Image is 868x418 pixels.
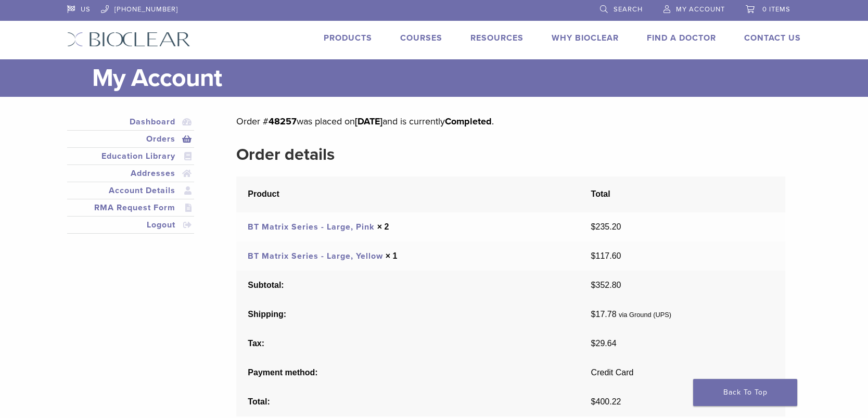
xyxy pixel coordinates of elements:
[591,310,596,319] span: $
[236,113,785,129] p: Order # was placed on and is currently .
[67,32,190,47] img: Bioclear
[269,116,297,127] mark: 48257
[355,116,382,127] mark: [DATE]
[445,116,492,127] mark: Completed
[591,281,596,289] span: $
[591,339,617,348] span: 29.64
[676,5,725,14] span: My Account
[470,33,524,43] a: Resources
[579,176,785,212] th: Total
[236,329,579,358] th: Tax:
[591,251,596,260] span: $
[248,222,375,232] a: BT Matrix Series - Large, Pink
[236,300,579,329] th: Shipping:
[69,219,192,231] a: Logout
[591,281,621,289] span: 352.80
[236,142,785,167] h2: Order details
[386,251,398,260] strong: × 1
[400,33,442,43] a: Courses
[236,271,579,300] th: Subtotal:
[614,5,643,14] span: Search
[248,251,383,261] a: BT Matrix Series - Large, Yellow
[377,222,389,231] strong: × 2
[591,397,621,406] span: 400.22
[591,339,596,348] span: $
[591,310,617,319] span: 17.78
[591,222,596,231] span: $
[591,251,621,260] bdi: 117.60
[591,397,596,406] span: $
[744,33,801,43] a: Contact Us
[236,387,579,416] th: Total:
[69,184,192,197] a: Account Details
[69,116,192,128] a: Dashboard
[552,33,619,43] a: Why Bioclear
[69,201,192,214] a: RMA Request Form
[236,358,579,387] th: Payment method:
[762,5,790,14] span: 0 items
[579,358,785,387] td: Credit Card
[236,176,579,212] th: Product
[324,33,372,43] a: Products
[69,167,192,180] a: Addresses
[591,222,621,231] bdi: 235.20
[619,311,671,319] small: via Ground (UPS)
[647,33,716,43] a: Find A Doctor
[69,150,192,162] a: Education Library
[69,133,192,145] a: Orders
[67,113,194,246] nav: Account pages
[92,59,801,97] h1: My Account
[693,379,797,406] a: Back To Top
